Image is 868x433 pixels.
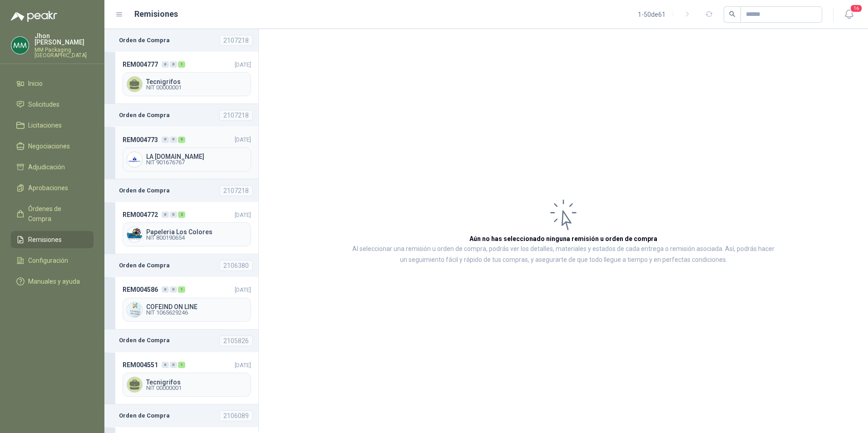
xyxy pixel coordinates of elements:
[104,127,258,179] a: REM004773003[DATE] Company LogoLA [DOMAIN_NAME]NIT 901676767
[146,379,247,385] span: Tecnigrifos
[146,85,247,90] span: NIT 00000001
[123,59,158,69] span: REM004777
[162,362,169,368] div: 0
[235,286,251,293] span: [DATE]
[850,4,863,13] span: 16
[119,411,170,420] b: Orden de Compra
[170,212,177,218] div: 0
[119,261,170,270] b: Orden de Compra
[127,227,142,242] img: Company Logo
[162,212,169,218] div: 0
[28,162,65,172] span: Adjudicación
[123,285,158,295] span: REM004586
[11,117,94,134] a: Licitaciones
[104,202,258,254] a: REM004772002[DATE] Company LogoPapeleria Los ColoresNIT 800190654
[162,286,169,293] div: 0
[219,35,253,46] div: 2107218
[469,234,657,244] h3: Aún no has seleccionado ninguna remisión u orden de compra
[119,336,170,345] b: Orden de Compra
[219,335,253,346] div: 2105826
[178,61,185,68] div: 1
[11,231,94,248] a: Remisiones
[104,352,258,404] a: REM004551001[DATE] TecnigrifosNIT 00000001
[28,276,80,286] span: Manuales y ayuda
[11,96,94,113] a: Solicitudes
[104,404,258,427] a: Orden de Compra2106089
[146,229,247,235] span: Papeleria Los Colores
[219,185,253,196] div: 2107218
[11,37,29,54] img: Company Logo
[11,138,94,155] a: Negociaciones
[119,186,170,195] b: Orden de Compra
[146,79,247,85] span: Tecnigrifos
[127,302,142,317] img: Company Logo
[11,179,94,197] a: Aprobaciones
[146,153,247,160] span: LA [DOMAIN_NAME]
[729,11,735,17] span: search
[35,47,94,58] p: MM Packaging [GEOGRAPHIC_DATA]
[235,212,251,218] span: [DATE]
[127,152,142,167] img: Company Logo
[178,362,185,368] div: 1
[123,210,158,220] span: REM004772
[11,11,57,22] img: Logo peakr
[235,61,251,68] span: [DATE]
[123,135,158,145] span: REM004773
[11,200,94,227] a: Órdenes de Compra
[104,52,258,104] a: REM004777001[DATE] TecnigrifosNIT 00000001
[178,212,185,218] div: 2
[146,385,247,391] span: NIT 00000001
[146,235,247,241] span: NIT 800190654
[11,158,94,176] a: Adjudicación
[28,79,43,89] span: Inicio
[219,410,253,421] div: 2106089
[235,362,251,369] span: [DATE]
[104,104,258,127] a: Orden de Compra2107218
[170,286,177,293] div: 0
[350,244,777,266] p: Al seleccionar una remisión u orden de compra, podrás ver los detalles, materiales y estados de c...
[178,137,185,143] div: 3
[104,179,258,202] a: Orden de Compra2107218
[146,160,247,165] span: NIT 901676767
[28,141,70,151] span: Negociaciones
[178,286,185,293] div: 1
[28,204,85,224] span: Órdenes de Compra
[119,111,170,120] b: Orden de Compra
[219,110,253,121] div: 2107218
[28,120,62,130] span: Licitaciones
[170,137,177,143] div: 0
[170,362,177,368] div: 0
[104,29,258,52] a: Orden de Compra2107218
[638,7,695,22] div: 1 - 50 de 61
[123,360,158,370] span: REM004551
[104,254,258,277] a: Orden de Compra2106380
[11,75,94,92] a: Inicio
[35,33,94,45] p: Jhon [PERSON_NAME]
[162,61,169,68] div: 0
[134,8,178,20] h1: Remisiones
[219,260,253,271] div: 2106380
[28,256,68,266] span: Configuración
[170,61,177,68] div: 0
[841,6,857,23] button: 16
[162,137,169,143] div: 0
[146,304,247,310] span: COFEIND ON LINE
[28,99,59,109] span: Solicitudes
[104,330,258,352] a: Orden de Compra2105826
[28,235,62,245] span: Remisiones
[146,310,247,315] span: NIT 1065629246
[104,277,258,329] a: REM004586001[DATE] Company LogoCOFEIND ON LINENIT 1065629246
[11,252,94,269] a: Configuración
[11,273,94,290] a: Manuales y ayuda
[119,36,170,45] b: Orden de Compra
[28,183,68,193] span: Aprobaciones
[235,136,251,143] span: [DATE]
